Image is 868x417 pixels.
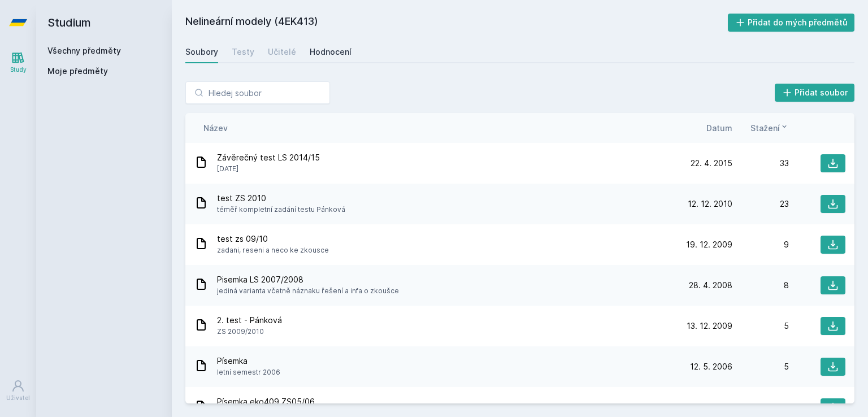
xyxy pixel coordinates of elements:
[687,320,732,332] span: 13. 12. 2009
[232,46,254,58] div: Testy
[728,14,855,32] button: Přidat do mých předmětů
[6,394,30,402] div: Uživatel
[217,152,320,163] span: Závěrečný test LS 2014/15
[217,193,345,204] span: test ZS 2010
[690,361,732,372] span: 12. 5. 2006
[732,402,789,413] div: 2
[217,315,282,326] span: 2. test - Pánková
[310,41,351,63] a: Hodnocení
[217,285,399,297] span: jediná varianta včetně náznaku řešení a infa o zkoušce
[686,402,732,413] span: 15. 12. 2005
[268,41,296,63] a: Učitelé
[2,373,34,408] a: Uživatel
[310,46,351,58] div: Hodnocení
[750,122,780,134] span: Stažení
[217,204,345,215] span: téměř kompletní zadání testu Pánková
[47,46,121,55] a: Všechny předměty
[185,46,218,58] div: Soubory
[10,66,27,74] div: Study
[732,280,789,291] div: 8
[268,46,296,58] div: Učitelé
[232,41,254,63] a: Testy
[2,45,34,80] a: Study
[185,81,330,104] input: Hledej soubor
[217,396,315,407] span: Písemka eko409 ZS05/06
[217,233,329,245] span: test zs 09/10
[217,163,320,175] span: [DATE]
[686,239,732,250] span: 19. 12. 2009
[732,361,789,372] div: 5
[47,66,108,77] span: Moje předměty
[775,84,855,102] button: Přidat soubor
[750,122,789,134] button: Stažení
[732,198,789,210] div: 23
[217,245,329,256] span: zadani, reseni a neco ke zkousce
[185,14,728,32] h2: Nelineární modely (4EK413)
[688,198,732,210] span: 12. 12. 2010
[732,158,789,169] div: 33
[689,280,732,291] span: 28. 4. 2008
[217,367,280,378] span: letní semestr 2006
[732,239,789,250] div: 9
[706,122,732,134] button: Datum
[203,122,228,134] button: Název
[691,158,732,169] span: 22. 4. 2015
[217,355,280,367] span: Písemka
[185,41,218,63] a: Soubory
[217,326,282,337] span: ZS 2009/2010
[732,320,789,332] div: 5
[217,274,399,285] span: Pisemka LS 2007/2008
